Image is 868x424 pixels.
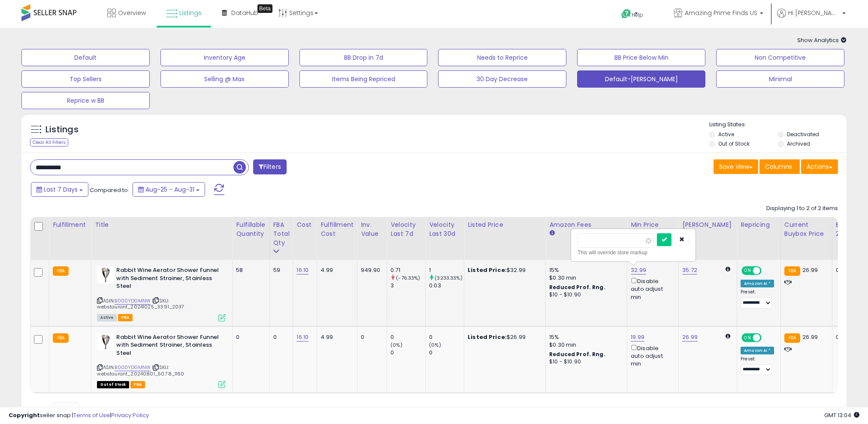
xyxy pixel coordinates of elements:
span: 2025-09-9 13:04 GMT [824,411,859,419]
div: BB Share 24h. [836,220,867,238]
div: Amazon Fees [549,220,623,229]
a: 16.10 [296,333,308,342]
a: Hi [PERSON_NAME] [777,9,846,28]
b: Listed Price: [468,266,507,274]
span: DataHub [231,9,258,17]
small: (0%) [390,342,402,348]
div: 0 [390,333,425,341]
div: Disable auto adjust min [631,343,672,368]
div: ASIN: [97,266,226,320]
div: Displaying 1 to 2 of 2 items [766,204,838,213]
div: Listed Price [468,220,542,229]
div: 0.03 [429,282,464,290]
div: Min Price [631,220,675,229]
button: Selling @ Max [160,70,289,88]
div: 3 [390,282,425,290]
small: FBA [784,333,800,343]
div: Clear All Filters [30,138,68,146]
label: Out of Stock [718,140,750,147]
div: Fulfillment [53,220,88,229]
div: This will override store markup [578,248,689,257]
span: 26.99 [802,266,818,274]
p: Listing States: [709,121,847,129]
div: Fulfillment Cost [321,220,354,238]
span: 26.99 [802,333,818,341]
button: Minimal [716,70,844,88]
button: Actions [801,159,838,174]
a: Help [614,2,660,28]
b: Reduced Prof. Rng. [549,351,605,358]
div: Fulfillable Quantity [236,220,266,238]
div: 0 [429,333,464,341]
div: Velocity Last 7d [390,220,422,238]
button: Items Being Repriced [299,70,428,88]
span: All listings currently available for purchase on Amazon [97,314,117,321]
span: Help [632,11,643,18]
small: FBA [53,266,69,276]
label: Deactivated [787,131,819,138]
a: 32.99 [631,266,646,275]
small: (3233.33%) [435,275,463,281]
div: $10 - $10.90 [549,358,620,366]
div: Amazon AI * [741,280,774,287]
div: Preset: [741,289,774,308]
b: Reduced Prof. Rng. [549,284,605,291]
div: $10 - $10.90 [549,291,620,299]
a: 19.99 [631,333,644,342]
span: Show Analytics [797,36,847,44]
div: Repricing [741,220,777,229]
div: FBA Total Qty [273,220,290,247]
small: FBA [53,333,69,343]
span: All listings that are currently out of stock and unavailable for purchase on Amazon [97,381,129,388]
div: 0.71 [390,266,425,274]
div: seller snap | | [9,412,149,420]
div: Cost [296,220,313,229]
span: Columns [765,162,792,171]
b: Rabbit Wine Aerator Shower Funnel with Sediment Strainer, Stainless Steel [116,333,221,360]
div: $26.99 [468,333,539,341]
div: Tooltip anchor [257,4,272,13]
span: FBA [118,314,133,321]
div: $0.30 min [549,274,620,282]
button: BB Drop in 7d [299,49,428,66]
a: B000YDGMNW [115,364,151,371]
strong: Copyright [9,411,40,419]
div: Amazon AI * [741,347,774,354]
div: 0 [236,333,263,341]
div: 15% [549,266,620,274]
img: 31nZzOA-vBL._SL40_.jpg [97,266,114,284]
span: Overview [118,9,146,17]
button: Non Competitive [716,49,844,66]
a: 35.72 [682,266,697,275]
div: 59 [273,266,287,274]
div: 0 [429,349,464,357]
div: 0 [390,349,425,357]
button: Filters [253,159,287,174]
span: Listings [179,9,202,17]
small: FBA [784,266,800,276]
a: Terms of Use [73,411,110,419]
div: Current Buybox Price [784,220,829,238]
a: 16.10 [296,266,308,275]
label: Active [718,131,734,138]
div: 1 [429,266,464,274]
button: Needs to Reprice [438,49,566,66]
span: FBA [130,381,145,388]
button: 30 Day Decrease [438,70,566,88]
img: 31nZzOA-vBL._SL40_.jpg [97,333,114,351]
i: Get Help [621,9,632,19]
div: Velocity Last 30d [429,220,460,238]
div: 0% [836,266,864,274]
div: $32.99 [468,266,539,274]
div: Preset: [741,356,774,375]
small: (-76.33%) [396,275,420,281]
button: Reprice w BB [21,92,150,109]
button: Last 7 Days [31,182,88,197]
button: Default [21,49,150,66]
div: 58 [236,266,263,274]
small: Amazon Fees. [549,229,554,237]
b: Rabbit Wine Aerator Shower Funnel with Sediment Strainer, Stainless Steel [116,266,221,293]
button: Top Sellers [21,70,150,88]
b: Listed Price: [468,333,507,341]
button: Inventory Age [160,49,289,66]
